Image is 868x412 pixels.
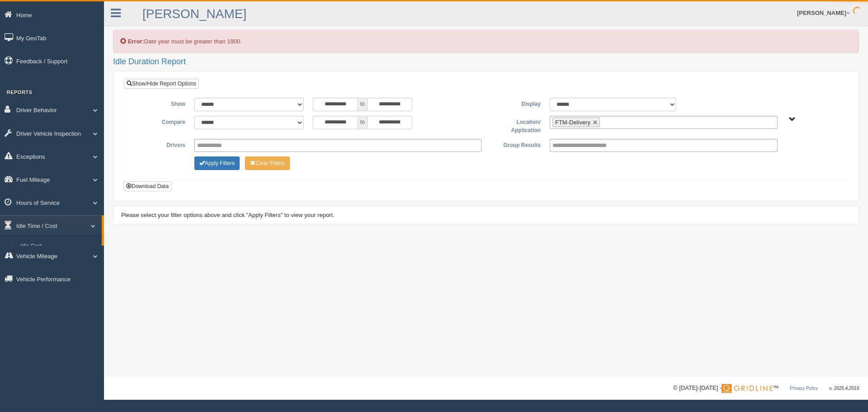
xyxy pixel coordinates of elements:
[113,30,859,53] div: Date year must be greater than 1900.
[245,156,290,170] button: Change Filter Options
[16,238,102,255] a: Idle Cost
[131,139,190,150] label: Drivers
[830,386,859,391] span: v. 2025.4.2019
[113,57,859,66] h2: Idle Duration Report
[131,98,190,109] label: Show
[358,98,367,111] span: to
[124,79,199,89] a: Show/Hide Report Options
[555,119,590,126] span: FTM-Delivery
[790,386,818,391] a: Privacy Policy
[486,116,545,134] label: Location/ Application
[123,181,171,191] button: Download Data
[486,98,545,109] label: Display
[358,116,367,129] span: to
[722,384,773,393] img: Gridline
[131,116,190,127] label: Compare
[673,384,859,393] div: © [DATE]-[DATE] - ™
[486,139,545,150] label: Group Results
[142,7,246,21] a: [PERSON_NAME]
[121,212,335,218] span: Please select your filter options above and click "Apply Filters" to view your report.
[128,38,144,45] b: Error:
[194,156,240,170] button: Change Filter Options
